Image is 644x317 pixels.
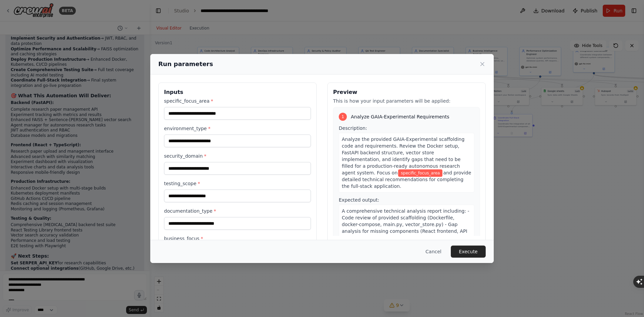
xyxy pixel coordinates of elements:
[333,88,480,96] h3: Preview
[333,98,480,104] p: This is how your input parameters will be applied:
[339,125,367,131] span: Description:
[420,246,447,258] button: Cancel
[398,169,442,177] span: Variable: specific_focus_area
[164,153,311,159] label: security_domain
[351,113,449,120] span: Analyze GAIA-Experimental Requirements
[164,98,311,104] label: specific_focus_area
[164,208,311,214] label: documentation_type
[164,235,311,242] label: business_focus
[164,88,311,96] h3: Inputs
[451,246,486,258] button: Execute
[158,59,213,69] h2: Run parameters
[342,137,465,175] span: Analyze the provided GAIA-Experimental scaffolding code and requirements. Review the Docker setup...
[342,170,471,189] span: and provide detailed technical recommendations for completing the full-stack application.
[164,125,311,132] label: environment_type
[339,113,347,121] div: 1
[164,180,311,187] label: testing_scope
[339,197,379,203] span: Expected output:
[342,208,471,281] span: A comprehensive technical analysis report including: - Code review of provided scaffolding (Docke...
